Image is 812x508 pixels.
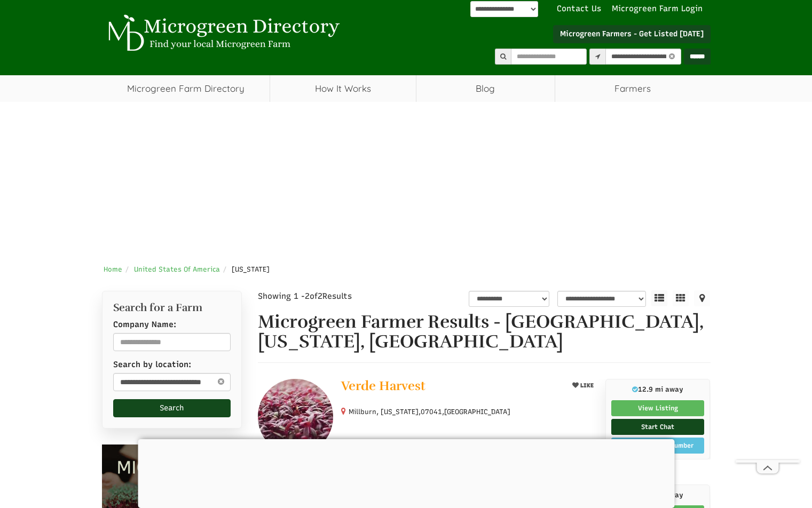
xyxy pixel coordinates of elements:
[258,379,333,454] img: Verde Harvest
[318,291,322,301] span: 2
[470,1,538,17] select: Language Translate Widget
[341,379,559,395] a: Verde Harvest
[134,265,220,273] a: United States Of America
[470,1,538,17] div: Powered by
[421,407,442,417] span: 07041
[104,265,122,273] a: Home
[569,379,597,392] button: LIKE
[113,302,231,314] h2: Search for a Farm
[232,265,270,273] span: [US_STATE]
[553,25,711,43] a: Microgreen Farmers - Get Listed [DATE]
[349,408,510,416] small: Millburn, [US_STATE], ,
[270,75,416,102] a: How It Works
[469,291,549,307] select: overall_rating_filter-1
[258,312,711,352] h1: Microgreen Farmer Results - [GEOGRAPHIC_DATA], [US_STATE], [GEOGRAPHIC_DATA]
[86,107,727,257] iframe: Advertisement
[113,359,191,370] label: Search by location:
[305,291,310,301] span: 2
[138,439,674,505] iframe: Advertisement
[736,140,800,460] iframe: Advertisement
[611,385,705,394] p: 12.9 mi away
[557,291,646,307] select: sortbox-1
[555,75,711,102] span: Farmers
[102,14,342,52] img: Microgreen Directory
[444,407,510,417] span: [GEOGRAPHIC_DATA]
[102,75,270,102] a: Microgreen Farm Directory
[579,382,594,389] span: LIKE
[113,399,231,417] button: Search
[611,419,705,435] a: Start Chat
[258,291,408,302] div: Showing 1 - of Results
[612,3,708,14] a: Microgreen Farm Login
[611,400,705,416] a: View Listing
[113,319,176,330] label: Company Name:
[341,378,425,394] span: Verde Harvest
[416,75,555,102] a: Blog
[551,3,606,14] a: Contact Us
